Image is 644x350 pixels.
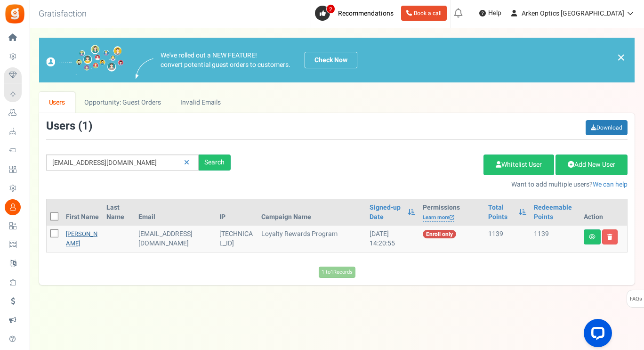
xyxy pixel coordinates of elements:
[245,180,628,189] p: Want to add multiple users?
[370,203,403,222] a: Signed-up Date
[66,229,97,248] a: [PERSON_NAME]
[171,92,231,113] a: Invalid Emails
[366,226,419,252] td: [DATE] 14:20:55
[46,45,124,75] img: images
[179,155,194,171] a: Reset
[46,120,92,132] h3: Users ( )
[593,179,628,189] a: We can help
[216,199,258,226] th: IP
[488,203,515,222] a: Total Points
[315,6,397,21] a: 2 Recommendations
[486,8,501,18] span: Help
[586,120,628,135] a: Download
[4,3,25,24] img: Gratisfaction
[534,203,576,222] a: Redeemable Points
[423,214,454,222] a: Learn more
[580,199,627,226] th: Action
[216,226,258,252] td: [TECHNICAL_ID]
[629,290,642,308] span: FAQs
[62,199,103,226] th: First Name
[530,226,580,252] td: 1139
[617,52,625,63] a: ×
[258,199,366,226] th: Campaign Name
[483,155,554,175] a: Whitelist User
[589,234,596,240] i: View details
[39,92,75,113] a: Users
[103,199,134,226] th: Last Name
[28,5,97,24] h3: Gratisfaction
[135,226,216,252] td: General
[161,51,290,70] p: We've rolled out a NEW FEATURE! convert potential guest orders to customers.
[258,226,366,252] td: Loyalty Rewards Program
[522,8,624,18] span: Arken Optics [GEOGRAPHIC_DATA]
[484,226,531,252] td: 1139
[607,234,612,240] i: Delete user
[46,155,199,171] input: Search by email or name
[75,92,170,113] a: Opportunity: Guest Orders
[338,8,394,18] span: Recommendations
[199,155,231,171] div: Search
[305,52,357,68] a: Check Now
[326,4,335,14] span: 2
[82,118,89,134] span: 1
[555,155,628,175] a: Add New User
[419,199,484,226] th: Permissions
[423,230,456,238] span: Enroll only
[401,6,447,21] a: Book a call
[135,199,216,226] th: Email
[475,6,505,21] a: Help
[136,58,153,79] img: images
